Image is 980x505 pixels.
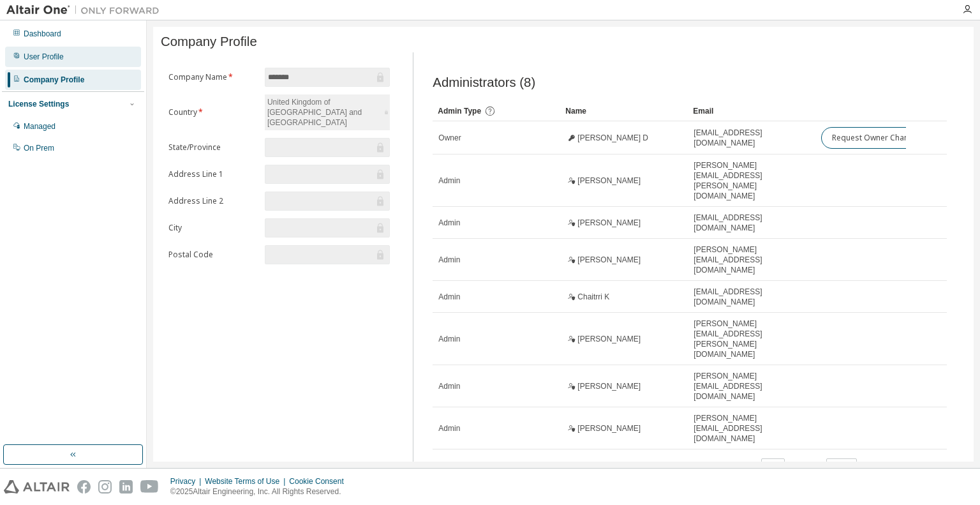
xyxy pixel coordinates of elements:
[265,95,382,130] div: United Kingdom of [GEOGRAPHIC_DATA] and [GEOGRAPHIC_DATA]
[694,371,810,402] span: [PERSON_NAME][EMAIL_ADDRESS][DOMAIN_NAME]
[577,218,641,228] span: [PERSON_NAME]
[168,196,257,206] label: Address Line 2
[205,476,289,486] div: Website Terms of Use
[796,458,857,475] span: Page n.
[24,143,54,153] div: On Prem
[140,480,159,494] img: youtube.svg
[694,287,810,307] span: [EMAIL_ADDRESS][DOMAIN_NAME]
[4,480,70,494] img: altair_logo.svg
[577,133,648,143] span: [PERSON_NAME] D
[161,34,257,49] span: Company Profile
[577,255,641,265] span: [PERSON_NAME]
[438,255,460,265] span: Admin
[577,292,609,302] span: Chaitrri K
[6,4,166,17] img: Altair One
[577,423,641,433] span: [PERSON_NAME]
[438,176,460,186] span: Admin
[77,480,91,494] img: facebook.svg
[24,52,64,62] div: User Profile
[168,107,257,117] label: Country
[170,476,205,486] div: Privacy
[438,423,460,433] span: Admin
[706,458,785,475] span: Items per page
[168,169,257,179] label: Address Line 1
[24,29,61,39] div: Dashboard
[821,127,929,149] button: Request Owner Change
[577,381,641,391] span: [PERSON_NAME]
[433,75,535,90] span: Administrators (8)
[265,94,390,130] div: United Kingdom of [GEOGRAPHIC_DATA] and [GEOGRAPHIC_DATA]
[8,99,69,109] div: License Settings
[438,133,461,143] span: Owner
[694,319,810,359] span: [PERSON_NAME][EMAIL_ADDRESS][PERSON_NAME][DOMAIN_NAME]
[694,245,810,275] span: [PERSON_NAME][EMAIL_ADDRESS][DOMAIN_NAME]
[438,334,460,344] span: Admin
[438,107,481,116] span: Admin Type
[119,480,133,494] img: linkedin.svg
[693,101,810,121] div: Email
[168,223,257,233] label: City
[577,334,641,344] span: [PERSON_NAME]
[170,486,352,497] p: © 2025 Altair Engineering, Inc. All Rights Reserved.
[694,413,810,444] span: [PERSON_NAME][EMAIL_ADDRESS][DOMAIN_NAME]
[694,160,810,201] span: [PERSON_NAME][EMAIL_ADDRESS][PERSON_NAME][DOMAIN_NAME]
[694,128,810,148] span: [EMAIL_ADDRESS][DOMAIN_NAME]
[565,101,683,121] div: Name
[289,476,351,486] div: Cookie Consent
[168,72,257,82] label: Company Name
[438,218,460,228] span: Admin
[577,176,641,186] span: [PERSON_NAME]
[24,121,56,132] div: Managed
[24,75,84,85] div: Company Profile
[168,250,257,260] label: Postal Code
[438,292,460,302] span: Admin
[764,462,782,472] button: 10
[438,381,460,391] span: Admin
[98,480,112,494] img: instagram.svg
[694,213,810,233] span: [EMAIL_ADDRESS][DOMAIN_NAME]
[168,142,257,153] label: State/Province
